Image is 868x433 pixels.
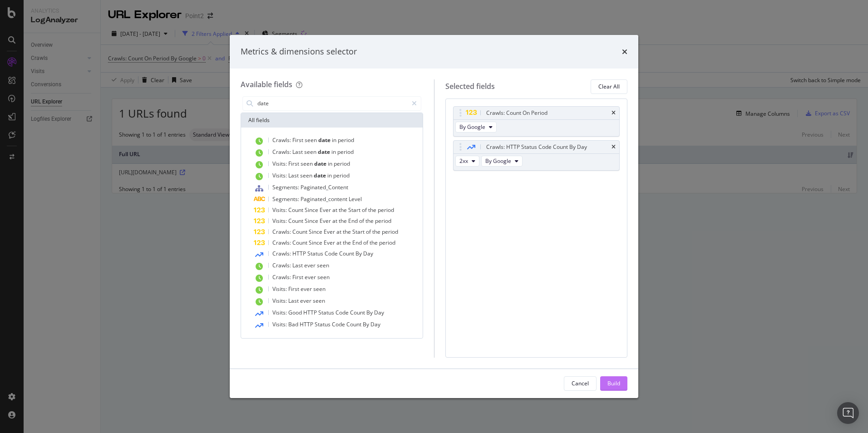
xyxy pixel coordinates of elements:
[368,206,378,214] span: the
[272,148,292,156] span: Crawls:
[317,273,330,281] span: seen
[307,250,325,257] span: Status
[352,228,366,236] span: Start
[305,273,317,281] span: ever
[318,309,335,316] span: Status
[600,376,627,391] button: Build
[359,217,365,225] span: of
[453,106,620,137] div: Crawls: Count On PeriodtimesBy Google
[292,239,309,246] span: Count
[572,379,589,387] div: Cancel
[292,228,309,236] span: Count
[272,320,288,328] span: Visits:
[350,309,366,316] span: Count
[348,206,362,214] span: Start
[445,81,495,92] div: Selected fields
[598,83,620,90] div: Clear All
[241,46,357,58] div: Metrics & dimensions selector
[382,228,398,236] span: period
[486,143,587,152] div: Crawls: HTTP Status Code Count By Day
[272,172,288,179] span: Visits:
[318,148,331,156] span: date
[363,250,373,257] span: Day
[292,250,307,257] span: HTTP
[241,79,292,89] div: Available fields
[272,195,301,203] span: Segments:
[327,172,333,179] span: in
[336,228,343,236] span: at
[300,297,313,305] span: ever
[337,148,354,156] span: period
[313,297,325,305] span: seen
[292,136,305,144] span: First
[288,309,303,316] span: Good
[564,376,597,391] button: Cancel
[272,261,292,269] span: Crawls:
[375,217,391,225] span: period
[272,136,292,144] span: Crawls:
[343,228,352,236] span: the
[339,250,355,257] span: Count
[459,123,485,131] span: By Google
[288,297,300,305] span: Last
[272,183,301,191] span: Segments:
[292,148,304,156] span: Last
[339,217,348,225] span: the
[288,206,305,214] span: Count
[256,97,408,110] input: Search by field name
[332,320,346,328] span: Code
[485,157,511,165] span: By Google
[288,217,305,225] span: Count
[334,160,350,167] span: period
[324,228,336,236] span: Ever
[370,239,379,246] span: the
[288,285,301,293] span: First
[459,157,468,165] span: 2xx
[336,239,343,246] span: at
[612,110,616,116] div: times
[366,309,374,316] span: By
[339,206,348,214] span: the
[272,160,288,167] span: Visits:
[272,285,288,293] span: Visits:
[317,261,329,269] span: seen
[272,309,288,316] span: Visits:
[453,140,620,171] div: Crawls: HTTP Status Code Count By Daytimes2xxBy Google
[363,239,370,246] span: of
[348,217,359,225] span: End
[300,320,315,328] span: HTTP
[325,250,339,257] span: Code
[272,217,288,225] span: Visits:
[333,172,350,179] span: period
[332,136,338,144] span: in
[320,217,332,225] span: Ever
[314,172,327,179] span: date
[272,228,292,236] span: Crawls:
[372,228,382,236] span: the
[338,136,354,144] span: period
[378,206,394,214] span: period
[272,250,292,257] span: Crawls:
[455,156,479,167] button: 2xx
[335,309,350,316] span: Code
[328,160,334,167] span: in
[292,273,305,281] span: First
[315,320,332,328] span: Status
[332,206,339,214] span: at
[622,46,627,58] div: times
[309,228,324,236] span: Since
[313,285,325,293] span: seen
[272,297,288,305] span: Visits:
[374,309,384,316] span: Day
[314,160,328,167] span: date
[300,172,314,179] span: seen
[305,206,320,214] span: Since
[288,320,300,328] span: Bad
[379,239,395,246] span: period
[292,261,304,269] span: Last
[362,206,368,214] span: of
[612,144,616,150] div: times
[591,79,627,94] button: Clear All
[320,206,332,214] span: Ever
[346,320,363,328] span: Count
